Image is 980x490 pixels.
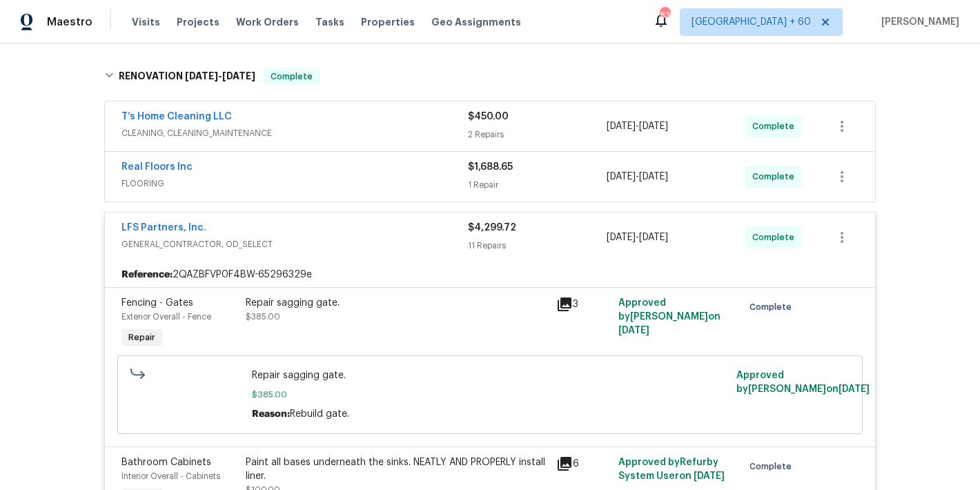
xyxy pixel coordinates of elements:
[752,119,800,133] span: Complete
[607,172,636,182] span: [DATE]
[265,70,318,84] span: Complete
[177,15,219,29] span: Projects
[252,409,290,419] span: Reason:
[105,262,875,287] div: 2QAZBFVP0F4BW-65296329e
[185,71,255,81] span: -
[121,313,211,321] span: Exterior Overall - Fence
[121,458,211,467] span: Bathroom Cabinets
[618,326,649,335] span: [DATE]
[752,170,800,184] span: Complete
[639,172,668,182] span: [DATE]
[618,458,725,481] span: Approved by Refurby System User on
[736,371,870,394] span: Approved by [PERSON_NAME] on
[692,15,811,29] span: [GEOGRAPHIC_DATA] + 60
[132,15,160,29] span: Visits
[252,388,729,402] span: $385.00
[121,177,468,190] span: FLOORING
[607,233,636,242] span: [DATE]
[252,369,729,382] span: Repair sagging gate.
[290,409,349,419] span: Rebuild gate.
[236,15,299,29] span: Work Orders
[556,296,610,313] div: 3
[121,112,232,121] a: T’s Home Cleaning LLC
[468,128,607,141] div: 2 Repairs
[119,68,255,85] h6: RENOVATION
[618,298,721,335] span: Approved by [PERSON_NAME] on
[222,71,255,81] span: [DATE]
[839,384,870,394] span: [DATE]
[607,121,636,131] span: [DATE]
[639,233,668,242] span: [DATE]
[876,15,959,29] span: [PERSON_NAME]
[468,239,607,253] div: 11 Repairs
[431,15,521,29] span: Geo Assignments
[468,112,509,121] span: $450.00
[752,231,800,244] span: Complete
[121,162,193,172] a: Real Floors Inc
[315,17,344,27] span: Tasks
[121,472,220,480] span: Interior Overall - Cabinets
[121,298,193,308] span: Fencing - Gates
[361,15,415,29] span: Properties
[468,223,516,233] span: $4,299.72
[749,460,797,473] span: Complete
[468,178,607,192] div: 1 Repair
[556,455,610,472] div: 6
[694,471,725,481] span: [DATE]
[639,121,668,131] span: [DATE]
[246,296,548,310] div: Repair sagging gate.
[246,313,280,321] span: $385.00
[121,126,468,140] span: CLEANING, CLEANING_MAINTENANCE
[123,331,161,344] span: Repair
[468,162,513,172] span: $1,688.65
[660,8,669,22] div: 837
[607,119,668,133] span: -
[121,237,468,251] span: GENERAL_CONTRACTOR, OD_SELECT
[100,55,880,99] div: RENOVATION [DATE]-[DATE]Complete
[47,15,92,29] span: Maestro
[749,300,797,314] span: Complete
[185,71,218,81] span: [DATE]
[121,268,173,282] b: Reference:
[246,455,548,483] div: Paint all bases underneath the sinks. NEATLY AND PROPERLY install liner.
[607,170,668,184] span: -
[607,231,668,244] span: -
[121,223,206,233] a: LFS Partners, Inc.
